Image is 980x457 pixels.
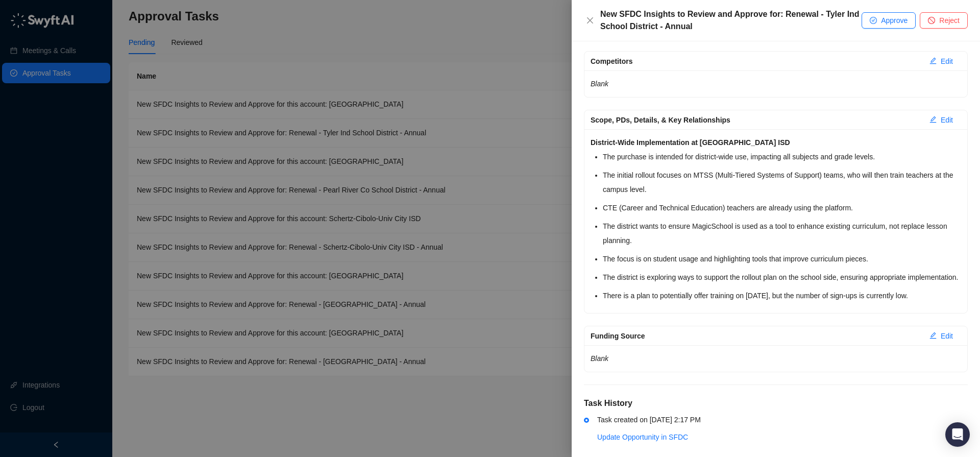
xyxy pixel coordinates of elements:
span: check-circle [870,17,877,24]
span: close [586,16,594,25]
li: The district wants to ensure MagicSchool is used as a tool to enhance existing curriculum, not re... [603,219,961,248]
li: CTE (Career and Technical Education) teachers are already using the platform. [603,201,961,215]
em: Blank [591,354,608,363]
span: Reject [939,15,960,26]
span: stop [928,17,935,24]
button: Edit [921,328,961,344]
h5: Task History [584,397,968,410]
span: edit [929,57,937,64]
button: Edit [921,53,961,69]
button: Edit [921,112,961,128]
span: Edit [941,114,953,126]
button: Approve [862,12,916,29]
li: There is a plan to potentially offer training on [DATE], but the number of sign-ups is currently ... [603,288,961,303]
span: Task created on [DATE] 2:17 PM [597,416,701,424]
div: New SFDC Insights to Review and Approve for: Renewal - Tyler Ind School District - Annual [600,8,862,33]
li: The initial rollout focuses on MTSS (Multi-Tiered Systems of Support) teams, who will then train ... [603,168,961,197]
span: Approve [881,15,908,26]
div: Funding Source [591,330,921,342]
li: The purchase is intended for district-wide use, impacting all subjects and grade levels. [603,150,961,164]
div: Competitors [591,56,921,67]
strong: District-Wide Implementation at [GEOGRAPHIC_DATA] ISD [591,138,790,147]
span: Edit [941,56,953,67]
li: The district is exploring ways to support the rollout plan on the school side, ensuring appropria... [603,270,961,284]
div: Scope, PDs, Details, & Key Relationships [591,114,921,126]
li: The focus is on student usage and highlighting tools that improve curriculum pieces. [603,252,961,266]
button: Reject [920,12,968,29]
span: edit [929,116,937,123]
button: Close [584,14,596,27]
div: Open Intercom Messenger [945,422,970,447]
span: Edit [941,330,953,342]
a: Update Opportunity in SFDC [597,433,688,441]
em: Blank [591,80,608,88]
span: edit [929,332,937,339]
